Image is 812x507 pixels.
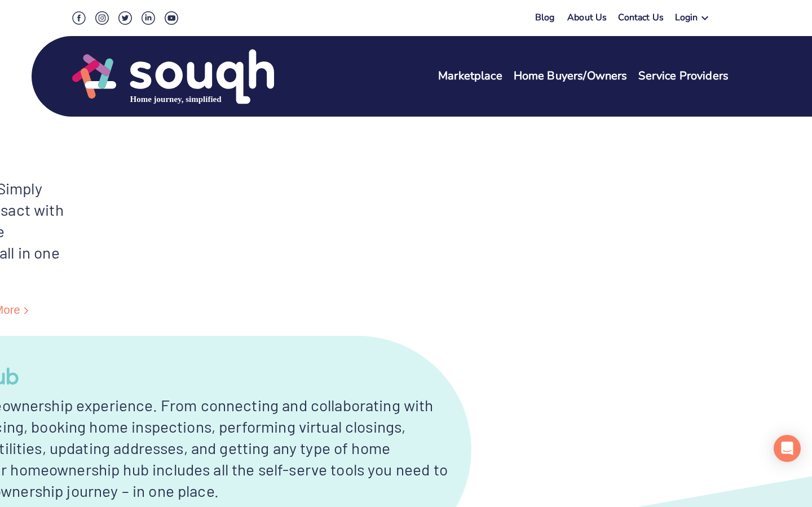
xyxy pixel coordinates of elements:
a: Service Providers [638,68,729,84]
img: Youtube Social Icon [165,11,178,25]
a: Blog [535,11,555,24]
img: Facebook Social Icon [72,11,86,25]
img: Souqh Logo [72,48,274,105]
img: Twitter Social Icon [118,11,132,25]
div: Login [675,11,698,28]
a: Contact Us [618,11,664,28]
img: LinkedIn Social Icon [142,11,155,25]
a: About Us [567,11,607,28]
img: Instagram Social Icon [95,11,109,25]
div: Open Intercom Messenger [774,435,801,462]
a: Home Buyers/Owners [514,68,628,84]
img: Chevron Right Brand - Souqh [20,305,32,317]
iframe: Souqh it up! Make homeownership stress-free! [117,59,427,274]
a: Marketplace [438,68,502,84]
